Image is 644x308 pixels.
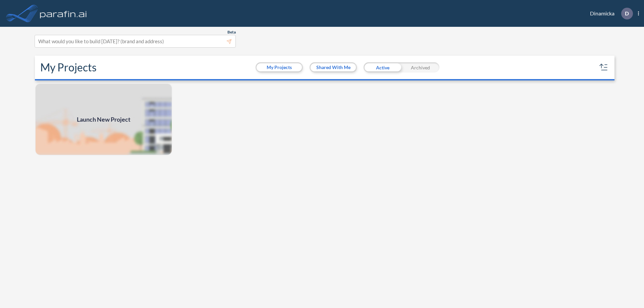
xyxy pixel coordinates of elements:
[580,8,639,19] div: Dinamicka
[35,83,172,156] img: add
[364,62,401,72] div: Active
[598,62,609,73] button: sort
[40,61,97,74] h2: My Projects
[257,63,302,71] button: My Projects
[39,7,88,20] img: logo
[77,115,130,124] span: Launch New Project
[401,62,439,72] div: Archived
[625,10,629,16] p: D
[35,83,172,156] a: Launch New Project
[227,29,236,35] span: Beta
[311,63,356,71] button: Shared With Me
